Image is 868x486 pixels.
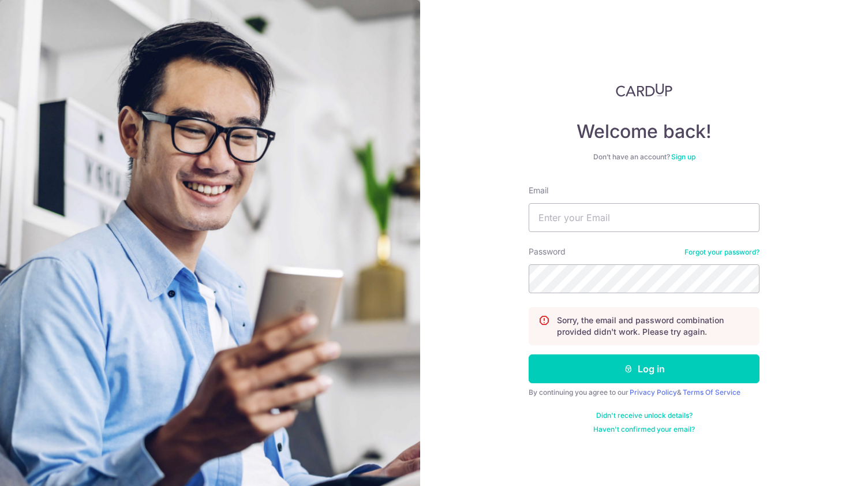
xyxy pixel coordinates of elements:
[529,120,759,143] h4: Welcome back!
[529,185,548,196] label: Email
[529,203,759,232] input: Enter your Email
[593,425,695,434] a: Haven't confirmed your email?
[557,315,750,338] p: Sorry, the email and password combination provided didn't work. Please try again.
[630,388,677,397] a: Privacy Policy
[683,388,740,397] a: Terms Of Service
[529,354,759,383] button: Log in
[529,152,759,162] div: Don’t have an account?
[671,152,695,161] a: Sign up
[616,83,672,97] img: CardUp Logo
[529,246,566,257] label: Password
[529,388,759,397] div: By continuing you agree to our &
[596,411,693,420] a: Didn't receive unlock details?
[684,248,759,257] a: Forgot your password?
